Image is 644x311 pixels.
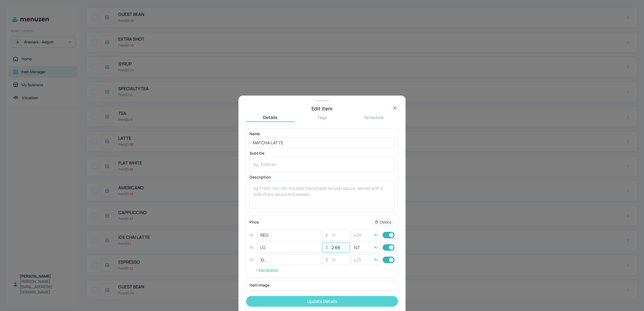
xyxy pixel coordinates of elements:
[250,137,394,148] input: eg. Chicken Teriyaki Sushi Roll
[257,230,321,240] input: eg. Small
[375,233,378,237] p: kJ
[250,151,394,155] p: Subtitle
[246,105,398,112] div: Edit Item
[372,218,394,226] button: Delete
[246,114,295,120] button: Details
[349,114,398,120] button: Schedule
[246,296,398,307] button: Update Details
[257,242,321,253] input: eg. Small
[250,266,284,274] button: Add Variation
[351,254,373,265] input: 429
[380,220,391,224] p: Delete
[298,114,346,120] button: Tags
[329,242,348,253] input: 10
[375,245,378,249] p: kJ
[250,283,394,287] p: Item Image
[375,258,378,261] p: kJ
[257,254,321,265] input: eg. Small
[250,220,259,224] p: Price
[329,254,348,265] input: 10
[351,242,373,253] input: 429
[329,230,348,240] input: 10
[351,230,373,240] input: 429
[250,175,394,179] p: Description
[250,132,394,136] p: Name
